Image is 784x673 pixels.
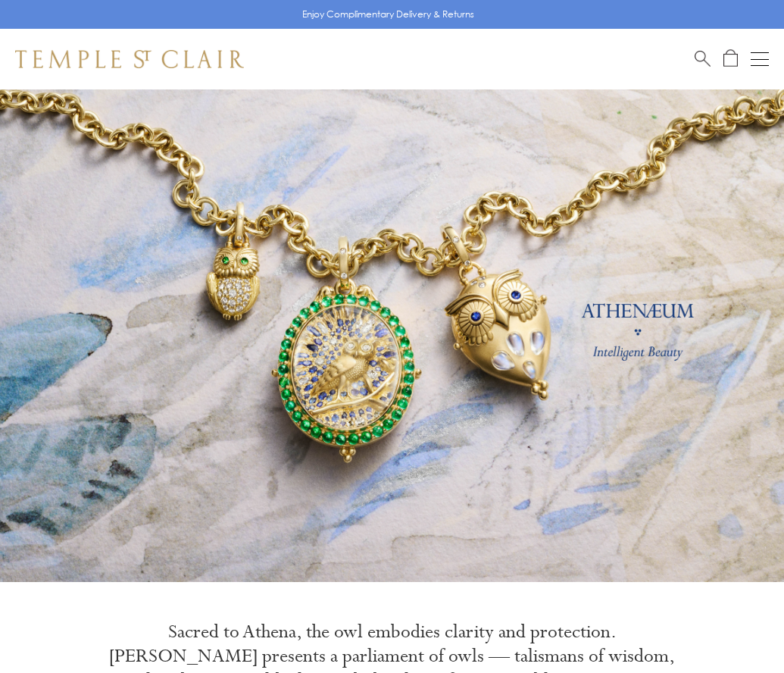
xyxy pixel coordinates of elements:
img: Temple St. Clair [15,50,244,68]
a: Search [695,49,711,68]
p: Enjoy Complimentary Delivery & Returns [302,7,474,22]
button: Open navigation [751,50,769,68]
a: Open Shopping Bag [723,49,738,68]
